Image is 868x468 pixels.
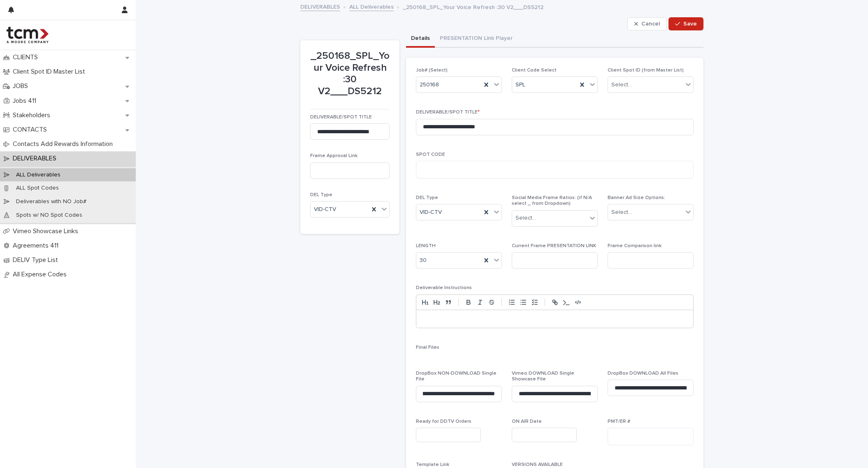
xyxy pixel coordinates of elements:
[9,256,65,264] p: DELIV Type List
[314,205,336,214] span: VID-CTV
[512,68,557,73] span: Client Code Select
[9,227,85,235] p: Vimeo Showcase Links
[512,371,574,382] span: Vimeo DOWNLOAD Single Showcase File
[416,371,497,382] span: DropBox NON-DOWNLOAD Single File
[512,419,542,424] span: ON AIR Date
[416,419,471,424] span: Ready for DDTV Orders
[9,155,63,162] p: DELIVERABLES
[608,419,630,424] span: PMT/ER #
[9,111,57,119] p: Stakeholders
[611,81,632,89] div: Select...
[512,195,592,206] span: Social Media Frame Ratios: (if N/A select _ from Dropdown)
[310,115,372,120] span: DELIVERABLE/SPOT TITLE
[420,208,442,217] span: VID-CTV
[7,27,49,43] img: 4hMmSqQkux38exxPVZHQ
[310,153,357,158] span: Frame Approval Link
[416,243,436,248] span: LENGTH
[420,256,427,265] span: 30
[641,21,660,27] span: Cancel
[627,17,667,30] button: Cancel
[683,21,697,27] span: Save
[406,30,435,48] button: Details
[9,212,89,219] p: Spots w/ NO Spot Codes
[416,195,438,200] span: DEL Type
[416,110,480,115] span: DELIVERABLE/SPOT TITLE
[9,82,35,90] p: JOBS
[9,171,67,178] p: ALL Deliverables
[416,345,439,350] span: Final Files
[611,208,632,217] div: Select...
[515,214,536,222] div: Select...
[9,126,53,134] p: CONTACTS
[9,271,73,278] p: All Expense Codes
[512,243,596,248] span: Current Frame PRESENTATION LINK
[9,68,92,76] p: Client Spot ID Master List
[403,2,543,11] p: _250168_SPL_Your Voice Refresh :30 V2___DS5212
[9,140,119,148] p: Contacts Add Rewards Information
[349,2,394,11] a: ALL Deliverables
[9,185,65,192] p: ALL Spot Codes
[310,192,332,197] span: DEL Type
[416,68,448,73] span: Job# (Select)
[608,68,684,73] span: Client Spot ID (from Master List)
[512,462,563,467] span: VERSIONS AVAILABLE
[608,371,678,376] span: DropBox DOWNLOAD All Files
[9,53,44,61] p: CLIENTS
[668,17,703,30] button: Save
[300,2,340,11] a: DELIVERABLES
[420,81,439,89] span: 250168
[435,30,518,48] button: PRESENTATION Link Player
[608,243,661,248] span: Frame Comparison link
[310,50,390,97] p: _250168_SPL_Your Voice Refresh :30 V2___DS5212
[416,462,449,467] span: Template Link
[416,285,472,290] span: Deliverable Instructions
[9,198,93,205] p: Deliverables with NO Job#
[9,97,43,105] p: Jobs 411
[9,242,65,250] p: Agreements 411
[515,81,525,89] span: SPL
[608,195,665,200] span: Banner Ad Size Options:
[416,152,445,157] span: SPOT CODE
